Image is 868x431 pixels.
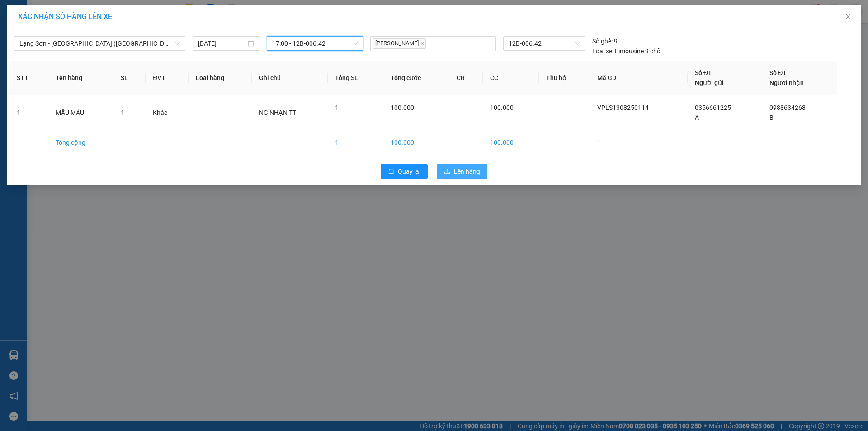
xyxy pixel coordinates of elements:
span: 100.000 [391,104,414,111]
input: 13/08/2025 [198,38,246,48]
span: [PERSON_NAME] [373,38,426,49]
td: 1 [328,130,383,155]
span: close [844,13,852,20]
span: Số ĐT [769,69,787,76]
th: ĐVT [146,61,188,95]
th: STT [9,61,48,95]
button: uploadLên hàng [437,164,487,179]
span: 12B-006.42 [509,37,579,50]
span: XÁC NHẬN SỐ HÀNG LÊN XE [18,12,112,21]
span: 0988634268 [769,104,806,111]
th: Loại hàng [189,61,252,95]
td: MẪU MÁU [48,95,114,130]
span: 100.000 [490,104,514,111]
th: Mã GD [590,61,688,95]
button: rollbackQuay lại [381,164,428,179]
th: Tổng SL [328,61,383,95]
span: B [769,114,774,121]
span: close [420,41,425,46]
th: Tổng cước [383,61,449,95]
span: Người gửi [695,79,724,86]
th: Ghi chú [252,61,328,95]
th: Thu hộ [539,61,590,95]
div: Limousine 9 chỗ [592,46,660,56]
div: 9 [592,36,618,46]
span: Loại xe: [592,46,613,56]
span: 17:00 - 12B-006.42 [272,37,358,50]
th: Tên hàng [48,61,114,95]
span: Số ĐT [695,69,712,76]
span: Lên hàng [454,166,480,176]
span: Quay lại [398,166,420,176]
span: A [695,114,699,121]
span: rollback [388,168,394,175]
th: CC [483,61,539,95]
span: VPLS1308250114 [597,104,649,111]
span: 0356661225 [695,104,731,111]
td: Tổng cộng [48,130,114,155]
span: upload [444,168,450,175]
span: Người nhận [769,79,804,86]
td: 1 [9,95,48,130]
span: NG NHẬN TT [259,109,296,116]
span: Lạng Sơn - Hà Nội (Limousine) [19,37,180,50]
span: Số ghế: [592,36,613,46]
td: Khác [146,95,188,130]
td: 100.000 [483,130,539,155]
span: 1 [121,109,124,116]
td: 1 [590,130,688,155]
th: CR [449,61,483,95]
span: 1 [335,104,339,111]
button: Close [835,5,861,30]
td: 100.000 [383,130,449,155]
th: SL [113,61,146,95]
